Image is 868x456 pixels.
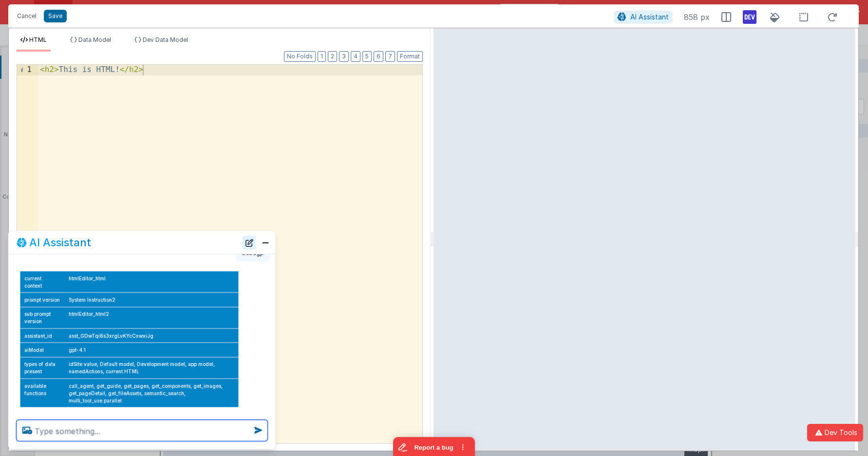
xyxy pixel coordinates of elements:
[397,51,423,62] button: Format
[20,343,65,357] td: aiModel
[65,307,239,328] td: htmlEditor_html2
[20,328,65,343] td: assistant_id
[17,65,38,75] div: 1
[65,328,239,343] td: asst_GDwTqi6s3xrgLvKYcCxwxiJg
[65,357,239,379] td: idSite value, Default model, Development model, app model, namedActions, current HTML
[65,379,239,407] td: call_agent, get_guide, get_pages, get_components, get_images, get_pageDetail, get_fileAssets, sem...
[328,51,337,62] button: 2
[29,237,91,248] h2: AI Assistant
[374,51,383,62] button: 6
[351,51,360,62] button: 4
[259,236,272,249] button: Close
[807,424,863,441] button: Dev Tools
[339,51,349,62] button: 3
[78,36,111,43] span: Data Model
[20,357,65,379] td: types of data present
[630,13,669,21] span: AI Assistant
[20,307,65,328] td: sub prompt version
[284,51,316,62] button: No Folds
[44,10,67,22] button: Save
[243,236,256,249] button: New Chat
[65,343,239,357] td: gpt-4.1
[12,9,41,23] button: Cancel
[385,51,395,62] button: 7
[684,11,710,23] span: 858 px
[65,272,239,293] td: htmlEditor_html
[362,51,372,62] button: 5
[20,379,65,407] td: available functions
[614,11,672,23] button: AI Assistant
[65,292,239,307] td: System Instruction2
[29,36,47,43] span: HTML
[20,272,65,293] td: current context
[143,36,188,43] span: Dev Data Model
[318,51,326,62] button: 1
[20,292,65,307] td: prompt version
